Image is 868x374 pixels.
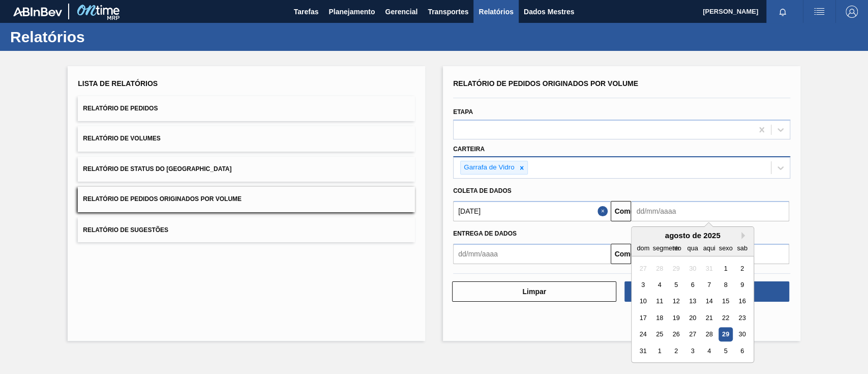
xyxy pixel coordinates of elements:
div: Escolha segunda-feira, 18 de agosto de 2025 [653,311,667,325]
font: 14 [706,298,713,305]
font: sexo [719,244,733,252]
div: Escolha quarta-feira, 13 de agosto de 2025 [686,295,700,308]
div: Não disponível terça-feira, 29 de julho de 2025 [669,262,683,275]
font: 9 [740,281,744,289]
font: 8 [724,281,728,289]
font: 23 [739,314,746,322]
font: 24 [640,331,647,338]
font: 28 [706,331,713,338]
div: Escolha domingo, 31 de agosto de 2025 [636,344,650,358]
div: Escolha sábado, 2 de agosto de 2025 [735,262,749,275]
font: 12 [673,298,680,305]
div: Escolha quinta-feira, 4 de setembro de 2025 [702,344,716,358]
font: Relatório de Sugestões [83,226,168,233]
font: 3 [641,281,645,289]
font: Limpar [522,287,546,296]
div: Escolha sexta-feira, 15 de agosto de 2025 [719,295,733,308]
font: dom [637,244,650,252]
font: Lista de Relatórios [78,79,158,88]
button: Relatório de Volumes [78,126,415,151]
div: Escolha sábado, 6 de setembro de 2025 [735,344,749,358]
div: Escolha sábado, 30 de agosto de 2025 [735,328,749,341]
button: Comeu [611,201,631,221]
font: segmento [653,244,681,252]
font: 5 [674,281,678,289]
font: 31 [706,265,713,272]
font: 10 [640,298,647,305]
div: Escolha sexta-feira, 1 de agosto de 2025 [719,262,733,275]
div: Escolha sábado, 16 de agosto de 2025 [735,295,749,308]
img: TNhmsLtSVTkK8tSr43FrP2fwEKptu5GPRR3wAAAABJRU5ErkJggg== [13,7,62,16]
button: Notificações [766,5,799,19]
div: Escolha terça-feira, 2 de setembro de 2025 [669,344,683,358]
button: Fechar [597,201,611,221]
input: dd/mm/aaaa [631,201,789,221]
font: 19 [673,314,680,322]
button: Relatório de Sugestões [78,217,415,242]
font: 4 [707,347,711,355]
font: 31 [640,347,647,355]
font: ter [672,244,680,252]
font: 30 [689,265,696,272]
div: Escolha sexta-feira, 5 de setembro de 2025 [719,344,733,358]
font: 26 [673,331,680,338]
div: Escolha segunda-feira, 4 de agosto de 2025 [653,278,667,292]
div: Não disponível segunda-feira, 28 de julho de 2025 [653,262,667,275]
font: Relatório de Volumes [83,135,160,142]
font: Entrega de dados [453,230,517,237]
div: Escolha domingo, 10 de agosto de 2025 [636,295,650,308]
div: Escolha terça-feira, 12 de agosto de 2025 [669,295,683,308]
input: dd/mm/aaaa [453,201,611,221]
font: Tarefas [294,8,319,16]
div: Escolha quinta-feira, 28 de agosto de 2025 [702,328,716,341]
div: Não disponível quinta-feira, 31 de julho de 2025 [702,262,716,275]
div: Escolha quarta-feira, 6 de agosto de 2025 [686,278,700,292]
font: 20 [689,314,696,322]
font: Relatório de Pedidos Originados por Volume [453,79,638,88]
div: Não disponível quarta-feira, 30 de julho de 2025 [686,262,700,275]
div: Escolha quinta-feira, 14 de agosto de 2025 [702,295,716,308]
font: 2 [674,347,678,355]
button: Comeu [611,244,631,264]
font: Relatório de Pedidos Originados por Volume [83,196,242,203]
font: Gerencial [385,8,417,16]
div: Escolha segunda-feira, 11 de agosto de 2025 [653,295,667,308]
font: Relatórios [478,8,513,16]
font: 16 [739,298,746,305]
font: 28 [656,265,663,272]
font: Planejamento [328,8,375,16]
img: Sair [846,6,858,18]
font: Relatórios [10,28,85,45]
div: Escolha segunda-feira, 25 de agosto de 2025 [653,328,667,341]
font: 18 [656,314,663,322]
div: Escolha domingo, 17 de agosto de 2025 [636,311,650,325]
font: 11 [656,298,663,305]
font: Comeu [614,250,638,258]
div: Escolha domingo, 3 de agosto de 2025 [636,278,650,292]
font: 2 [740,265,744,272]
font: 21 [706,314,713,322]
input: dd/mm/aaaa [453,244,611,264]
font: Relatório de Status do [GEOGRAPHIC_DATA] [83,165,231,172]
div: Escolha quarta-feira, 27 de agosto de 2025 [686,328,700,341]
button: Relatório de Pedidos [78,96,415,121]
div: Escolha quinta-feira, 21 de agosto de 2025 [702,311,716,325]
font: 27 [640,265,647,272]
font: Carteira [453,146,485,153]
div: Escolha sábado, 23 de agosto de 2025 [735,311,749,325]
font: 29 [673,265,680,272]
font: Transportes [428,8,468,16]
font: 7 [707,281,711,289]
button: Próximo mês [741,232,749,239]
div: Escolha segunda-feira, 1 de setembro de 2025 [653,344,667,358]
font: Relatório de Pedidos [83,105,158,112]
div: Escolha domingo, 24 de agosto de 2025 [636,328,650,341]
font: 13 [689,298,696,305]
div: Escolha quinta-feira, 7 de agosto de 2025 [702,278,716,292]
font: 27 [689,331,696,338]
div: Escolha terça-feira, 26 de agosto de 2025 [669,328,683,341]
font: 17 [640,314,647,322]
div: Escolha sábado, 9 de agosto de 2025 [735,278,749,292]
font: agosto de 2025 [665,231,721,240]
font: 29 [722,331,729,338]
